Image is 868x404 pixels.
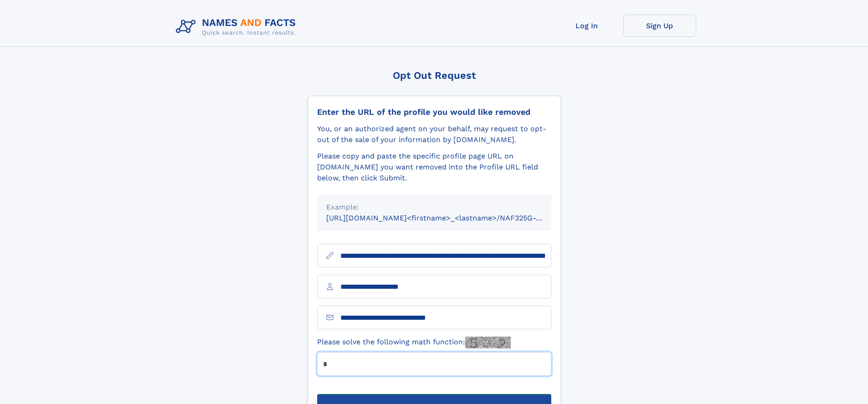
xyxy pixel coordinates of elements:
[326,202,542,213] div: Example:
[317,107,551,117] div: Enter the URL of the profile you would like removed
[623,15,696,37] a: Sign Up
[317,123,551,145] div: You, or an authorized agent on your behalf, may request to opt-out of the sale of your informatio...
[550,15,623,37] a: Log In
[317,337,511,348] label: Please solve the following math function:
[317,151,551,184] div: Please copy and paste the specific profile page URL on [DOMAIN_NAME] you want removed into the Pr...
[308,70,561,81] div: Opt Out Request
[172,15,303,39] img: Logo Names and Facts
[326,214,569,222] small: [URL][DOMAIN_NAME]<firstname>_<lastname>/NAF325G-xxxxxxxx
